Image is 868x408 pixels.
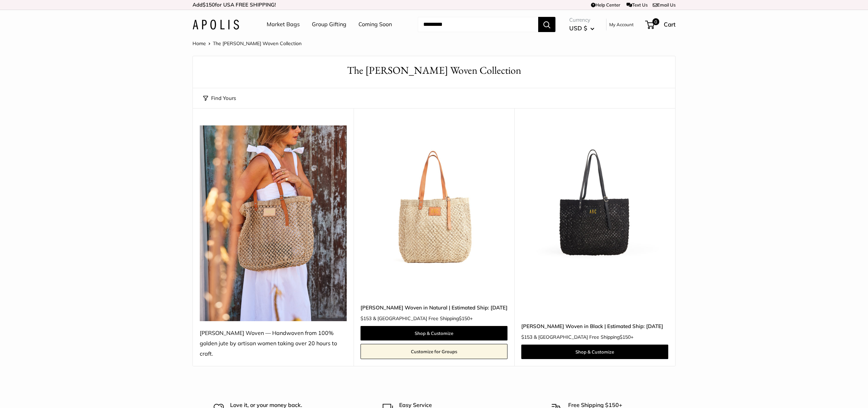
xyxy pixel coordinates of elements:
h1: The [PERSON_NAME] Woven Collection [203,63,665,78]
img: Mercado Woven — Handwoven from 100% golden jute by artisan women taking over 20 hours to craft. [200,125,347,321]
span: The [PERSON_NAME] Woven Collection [213,40,302,47]
a: Mercado Woven in Natural | Estimated Ship: Oct. 19thMercado Woven in Natural | Estimated Ship: Oc... [361,125,507,272]
a: Home [193,40,206,47]
a: Market Bags [267,19,300,30]
span: $153 [361,315,372,322]
a: [PERSON_NAME] Woven in Black | Estimated Ship: [DATE] [521,322,668,330]
img: Apolis [193,20,239,30]
span: USD $ [569,24,587,32]
a: Coming Soon [358,19,392,30]
a: [PERSON_NAME] Woven in Natural | Estimated Ship: [DATE] [361,304,507,312]
a: Shop & Customize [361,326,507,340]
a: My Account [609,20,634,29]
span: Cart [664,21,675,28]
span: 0 [652,18,659,25]
span: $150 [459,315,470,322]
img: Mercado Woven in Black | Estimated Ship: Oct. 19th [521,125,668,272]
img: Mercado Woven in Natural | Estimated Ship: Oct. 19th [361,125,507,272]
span: & [GEOGRAPHIC_DATA] Free Shipping + [534,335,633,339]
span: & [GEOGRAPHIC_DATA] Free Shipping + [373,316,473,321]
a: Group Gifting [312,19,346,30]
a: Email Us [653,2,675,8]
button: USD $ [569,23,594,34]
a: Help Center [591,2,620,8]
button: Find Yours [203,93,236,103]
a: Mercado Woven in Black | Estimated Ship: Oct. 19thMercado Woven in Black | Estimated Ship: Oct. 19th [521,125,668,272]
span: $150 [620,334,631,340]
a: Text Us [627,2,648,8]
a: 0 Cart [646,19,675,30]
span: $150 [203,1,215,8]
div: [PERSON_NAME] Woven — Handwoven from 100% golden jute by artisan women taking over 20 hours to cr... [200,328,347,359]
nav: Breadcrumb [193,39,302,48]
a: Shop & Customize [521,345,668,359]
span: $153 [521,334,532,340]
span: Currency [569,15,594,25]
button: Search [538,17,555,32]
a: Customize for Groups [361,344,507,359]
input: Search... [418,17,538,32]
